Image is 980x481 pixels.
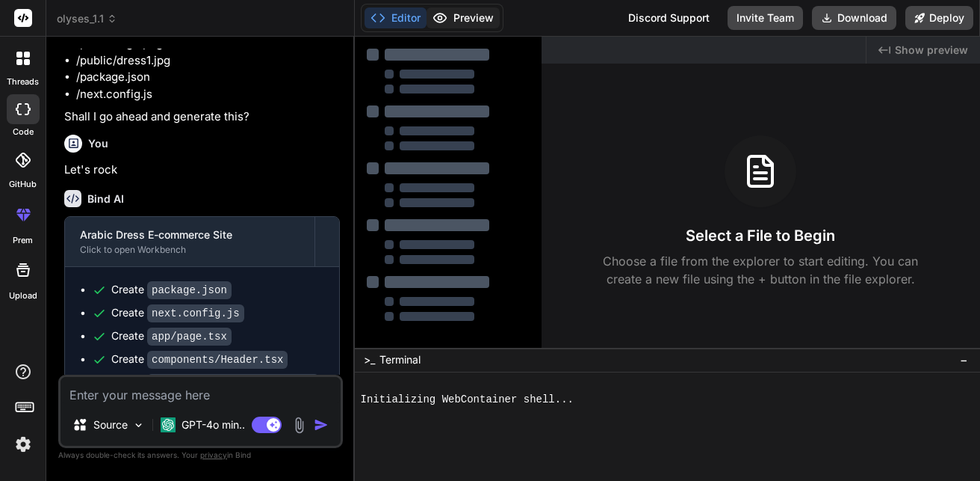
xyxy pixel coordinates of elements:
[13,126,34,138] label: code
[88,136,108,151] h6: You
[379,352,421,367] span: Terminal
[200,450,227,459] span: privacy
[9,178,37,191] label: GitHub
[57,11,117,26] span: olyses_1.1
[686,225,835,246] h3: Select a File to Begin
[147,281,232,299] code: package.json
[593,252,928,288] p: Choose a file from the explorer to start editing. You can create a new file using the + button in...
[76,52,340,70] li: /public/dress1.jpg
[10,432,36,457] img: settings
[7,76,39,88] label: threads
[111,282,232,298] div: Create
[147,351,288,369] code: components/Header.tsx
[147,304,244,322] code: next.config.js
[80,227,300,242] div: Arabic Dress E-commerce Site
[619,6,719,30] div: Discord Support
[905,6,973,30] button: Deploy
[147,374,319,392] code: components/HeroSection.tsx
[365,7,427,28] button: Editor
[76,69,340,86] li: /package.json
[314,417,329,432] img: icon
[13,234,33,247] label: prem
[960,352,968,367] span: −
[812,6,896,30] button: Download
[895,43,968,58] span: Show preview
[132,419,145,432] img: Pick Models
[64,162,340,179] p: Let's rock
[364,352,375,367] span: >_
[87,192,124,206] h6: Bind AI
[111,305,244,321] div: Create
[9,289,37,302] label: Upload
[161,417,176,432] img: GPT-4o mini
[291,417,308,434] img: attachment
[728,6,803,30] button: Invite Team
[93,417,128,432] p: Source
[147,328,232,346] code: app/page.tsx
[65,217,314,266] button: Arabic Dress E-commerce SiteClick to open Workbench
[64,108,340,126] p: Shall I go ahead and generate this?
[427,7,500,28] button: Preview
[58,448,343,462] p: Always double-check its answers. Your in Bind
[80,244,300,256] div: Click to open Workbench
[182,417,245,432] p: GPT-4o min..
[111,352,288,367] div: Create
[111,328,232,344] div: Create
[76,86,340,103] li: /next.config.js
[361,393,574,407] span: Initializing WebContainer shell...
[957,348,971,372] button: −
